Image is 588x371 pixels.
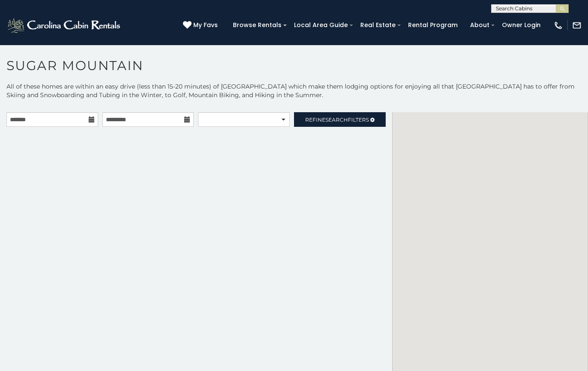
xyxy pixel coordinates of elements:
img: phone-regular-white.png [554,21,563,30]
a: Real Estate [356,18,400,32]
a: Local Area Guide [290,18,352,32]
a: Rental Program [404,18,462,32]
a: Owner Login [498,18,545,32]
span: My Favs [193,21,218,30]
img: mail-regular-white.png [572,21,582,30]
a: About [466,18,494,32]
img: White-1-2.png [6,17,123,34]
a: My Favs [183,21,220,30]
a: RefineSearchFilters [294,112,386,127]
a: Browse Rentals [229,18,286,32]
span: Refine Filters [305,117,369,123]
span: Search [325,117,348,123]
